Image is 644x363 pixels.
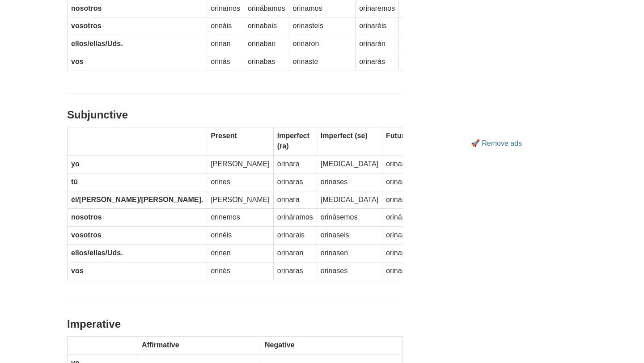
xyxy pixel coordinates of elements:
th: yo [68,155,207,173]
th: él/[PERSON_NAME]/[PERSON_NAME]. [68,191,207,209]
td: orináremos [382,209,426,227]
th: nosotros [68,209,207,227]
th: vosotros [68,17,207,35]
td: orinarais [273,227,317,245]
td: orinaren [382,245,426,262]
th: Affirmative [138,337,261,355]
td: orinabais [244,17,289,35]
td: orinaseis [317,227,382,245]
td: orines [207,173,274,191]
th: vos [68,53,207,71]
td: orináis [207,17,244,35]
td: orinares [382,173,426,191]
td: orinare [382,191,426,209]
td: [PERSON_NAME] [207,191,274,209]
th: ellos/ellas/Uds. [68,35,207,53]
td: orinaréis [356,17,399,35]
td: orinan [207,35,244,53]
th: Negative [261,337,402,355]
td: orinare [382,155,426,173]
td: orinarían [399,35,446,53]
th: Imperfect (ra) [273,127,317,156]
td: orinarán [356,35,399,53]
td: orinasteis [289,17,356,35]
th: vos [68,262,207,280]
td: orinéis [207,227,274,245]
th: ellos/ellas/Uds. [68,245,207,262]
a: 🚀 Remove ads [471,139,522,147]
td: orinareis [382,227,426,245]
td: orinaran [273,245,317,262]
p: Subjunctive [67,107,402,122]
td: [PERSON_NAME] [207,155,274,173]
th: tú [68,173,207,191]
td: orinasen [317,245,382,262]
p: Imperative [67,317,402,332]
td: orinás [207,53,244,71]
td: orinarás [356,53,399,71]
td: orinara [273,191,317,209]
td: orinases [317,173,382,191]
td: orinases [317,262,382,280]
th: Present [207,127,274,156]
td: orinásemos [317,209,382,227]
td: orinabas [244,53,289,71]
td: orinaste [289,53,356,71]
th: Imperfect (se) [317,127,382,156]
td: orinaras [273,262,317,280]
td: orinaron [289,35,356,53]
td: orinen [207,245,274,262]
iframe: Advertisement [416,9,577,134]
td: orinés [207,262,274,280]
td: [MEDICAL_DATA] [317,191,382,209]
td: orinara [273,155,317,173]
td: orinarías [399,53,446,71]
td: orinaríais [399,17,446,35]
td: orinemos [207,209,274,227]
th: Future [382,127,426,156]
td: [MEDICAL_DATA] [317,155,382,173]
td: orinares [382,262,426,280]
td: orinaras [273,173,317,191]
td: orináramos [273,209,317,227]
td: orinaban [244,35,289,53]
th: vosotros [68,227,207,245]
